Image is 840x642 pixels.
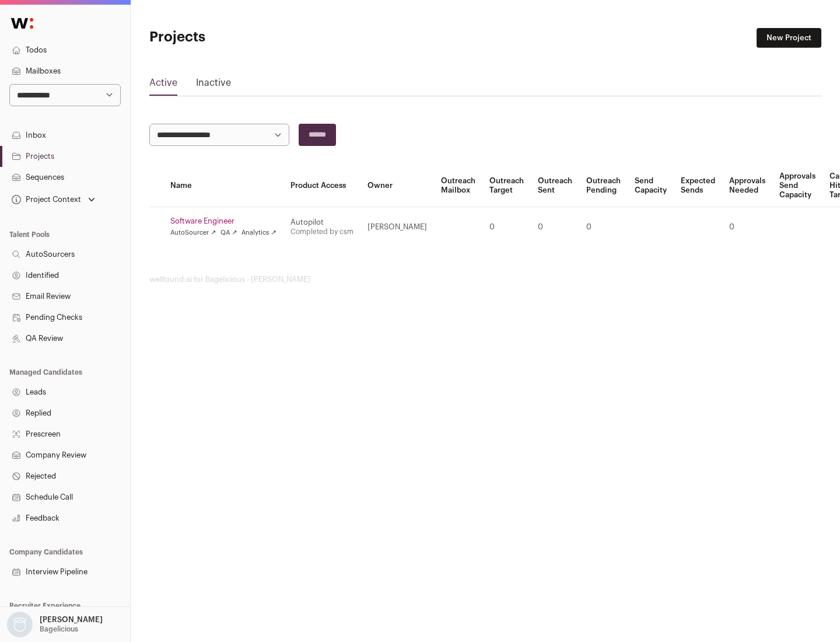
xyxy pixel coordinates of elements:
[360,165,434,207] th: Owner
[772,165,822,207] th: Approvals Send Capacity
[290,218,353,227] div: Autopilot
[170,228,216,238] a: AutoSourcer ↗
[757,28,821,48] a: New Project
[242,228,276,238] a: Analytics ↗
[40,615,103,624] p: [PERSON_NAME]
[9,195,81,204] div: Project Context
[5,12,40,35] img: Wellfound
[579,165,628,207] th: Outreach Pending
[360,207,434,247] td: [PERSON_NAME]
[722,207,772,247] td: 0
[5,612,105,637] button: Open dropdown
[482,165,531,207] th: Outreach Target
[149,28,373,47] h1: Projects
[531,165,579,207] th: Outreach Sent
[40,624,78,634] p: Bagelicious
[149,76,177,95] a: Active
[170,217,276,226] a: Software Engineer
[283,165,360,207] th: Product Access
[149,275,821,284] footer: wellfound:ai for Bagelicious - [PERSON_NAME]
[579,207,628,247] td: 0
[163,165,283,207] th: Name
[722,165,772,207] th: Approvals Needed
[531,207,579,247] td: 0
[674,165,722,207] th: Expected Sends
[290,228,353,235] a: Completed by csm
[9,191,97,208] button: Open dropdown
[7,612,33,637] img: nopic.png
[628,165,674,207] th: Send Capacity
[196,76,231,95] a: Inactive
[482,207,531,247] td: 0
[220,228,237,238] a: QA ↗
[434,165,482,207] th: Outreach Mailbox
